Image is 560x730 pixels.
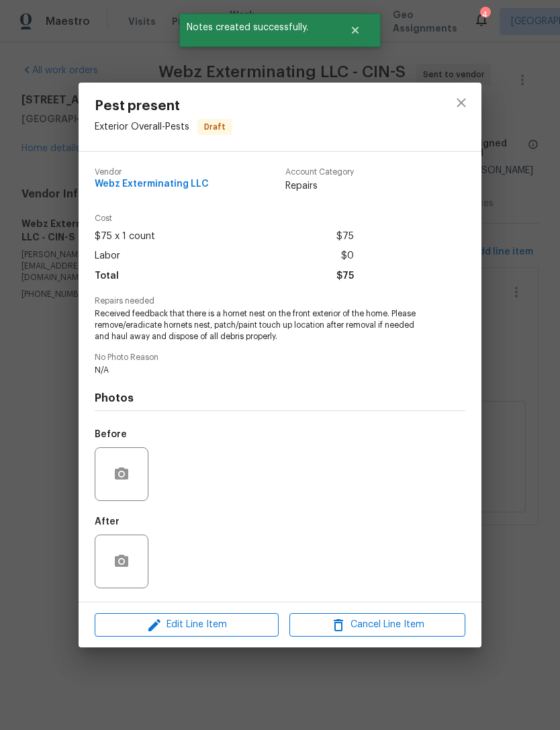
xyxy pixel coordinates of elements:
[95,365,428,376] span: N/A
[95,613,279,637] button: Edit Line Item
[289,613,465,637] button: Cancel Line Item
[99,617,275,633] span: Edit Line Item
[95,246,120,266] span: Labor
[95,179,209,189] span: Webz Exterminating LLC
[333,17,377,44] button: Close
[341,246,354,266] span: $0
[445,87,477,119] button: close
[285,179,354,193] span: Repairs
[95,214,354,223] span: Cost
[336,227,354,246] span: $75
[285,168,354,177] span: Account Category
[95,297,465,306] span: Repairs needed
[95,267,119,286] span: Total
[95,99,232,113] span: Pest present
[95,430,127,439] h5: Before
[293,617,461,633] span: Cancel Line Item
[95,392,465,405] h4: Photos
[199,120,231,134] span: Draft
[95,353,465,362] span: No Photo Reason
[179,13,333,42] span: Notes created successfully.
[95,308,428,342] span: Received feedback that there is a hornet nest on the front exterior of the home. Please remove/er...
[95,122,189,132] span: Exterior Overall - Pests
[95,227,155,246] span: $75 x 1 count
[95,168,209,177] span: Vendor
[480,8,489,21] div: 4
[95,517,120,527] h5: After
[336,267,354,286] span: $75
